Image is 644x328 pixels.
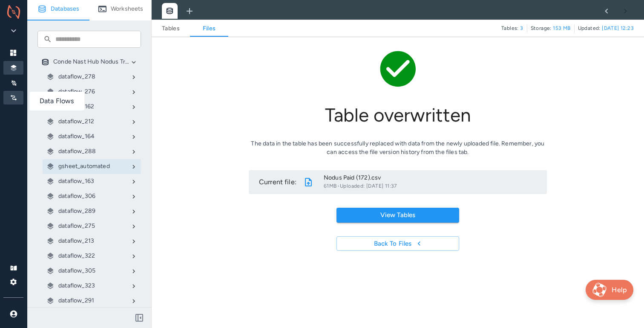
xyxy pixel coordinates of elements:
[190,23,228,34] a: Files
[152,23,190,34] a: Tables
[152,20,501,37] div: Schema navigation links
[58,73,95,81] p: dataflow_278
[46,207,55,216] img: multi-layers-icon.695f95a1512800deeb38202d1aada29e.svg
[602,25,634,31] span: [DATE] 12:23
[58,222,95,230] p: dataflow_275
[46,267,55,276] img: multi-layers-icon.695f95a1512800deeb38202d1aada29e.svg
[338,183,339,189] span: ·
[46,222,55,231] img: multi-layers-icon.695f95a1512800deeb38202d1aada29e.svg
[58,87,95,96] p: dataflow_276
[46,162,55,171] img: multi-layers-icon.695f95a1512800deeb38202d1aada29e.svg
[41,58,50,67] img: database-icon.15b65e1432f2c1131ced717e42082493.svg
[46,252,55,261] img: multi-layers-icon.695f95a1512800deeb38202d1aada29e.svg
[336,236,459,251] button: Back to files
[531,24,571,33] span: Storage:
[58,252,95,260] p: dataflow_322
[58,296,94,305] p: dataflow_291
[46,87,55,96] img: multi-layers-icon.695f95a1512800deeb38202d1aada29e.svg
[324,174,397,182] p: Nodus Paid (172).csv
[58,267,95,275] p: dataflow_305
[111,5,144,13] p: Worksheets
[58,117,94,126] p: dataflow_212
[58,162,110,171] p: gsheet_automated
[259,177,296,187] p: Current file:
[46,282,55,290] img: multi-layers-icon.695f95a1512800deeb38202d1aada29e.svg
[324,182,397,191] span: 61MB Uploaded: [DATE] 11:37
[553,25,570,31] span: 153 MB
[46,192,55,201] img: multi-layers-icon.695f95a1512800deeb38202d1aada29e.svg
[58,147,96,156] p: dataflow_288
[325,104,471,126] h3: Table overwritten
[46,177,55,186] img: multi-layers-icon.695f95a1512800deeb38202d1aada29e.svg
[578,24,634,33] span: Updated:
[46,237,55,246] img: multi-layers-icon.695f95a1512800deeb38202d1aada29e.svg
[58,282,95,290] p: dataflow_323
[58,177,94,186] p: dataflow_163
[58,192,95,200] p: dataflow_306
[501,24,523,33] span: Tables:
[53,58,130,66] p: Conde Nast Hub Nodus Transformation Database
[33,93,81,109] li: Data Flows
[46,296,55,305] img: multi-layers-icon.695f95a1512800deeb38202d1aada29e.svg
[46,73,55,81] img: multi-layers-icon.695f95a1512800deeb38202d1aada29e.svg
[46,132,55,141] img: multi-layers-icon.695f95a1512800deeb38202d1aada29e.svg
[336,208,459,223] button: View tables
[58,207,95,215] p: dataflow_289
[249,139,547,157] p: The data in the table has been successfully replaced with data from the newly uploaded file. Reme...
[51,5,80,13] p: Databases
[58,132,95,141] p: dataflow_164
[520,25,523,31] span: 3
[46,147,55,156] img: multi-layers-icon.695f95a1512800deeb38202d1aada29e.svg
[58,237,94,245] p: dataflow_213
[46,117,55,126] img: multi-layers-icon.695f95a1512800deeb38202d1aada29e.svg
